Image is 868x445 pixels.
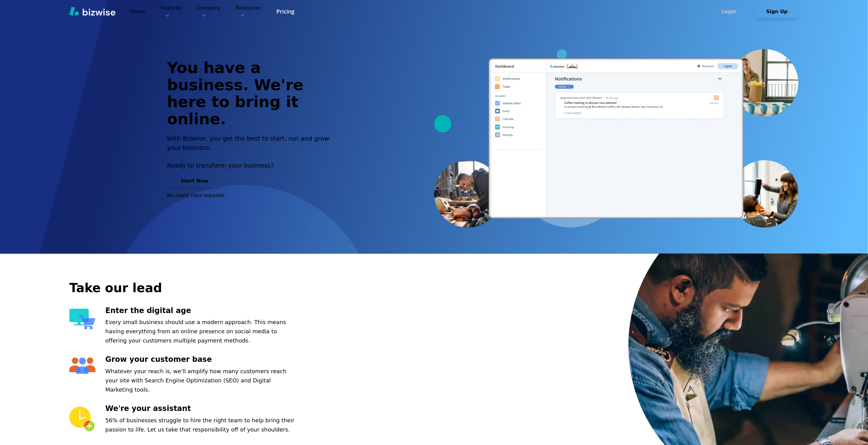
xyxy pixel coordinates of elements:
[105,318,300,345] p: Every small business should use a modern approach. This means having everything from an online pr...
[756,9,799,14] a: Sign Up
[131,9,145,14] a: Home
[105,367,300,394] p: Whatever your reach is, we'll amplify how many customers reach your site with Search Engine Optim...
[105,416,300,434] p: 56% of businesses struggle to hire the right team to help bring their passion to life. Let us tak...
[161,4,182,19] p: Features
[105,354,300,365] h3: Grow your customer base
[69,6,115,16] img: Bizwise Logo
[708,9,756,14] a: Login
[167,178,222,184] a: Start Now
[197,4,220,19] p: Company
[69,358,95,374] img: Grow your customer base Icon
[167,60,337,128] h1: You have a business. We're here to bring it online.
[236,4,261,19] p: Resources
[708,6,751,18] button: Login
[276,8,294,15] a: Pricing
[105,404,300,414] h3: We're your assistant
[167,161,337,170] p: Ready to transform your business?
[69,407,95,432] img: We're your assistant Icon
[69,309,95,330] img: Enter the digital age Icon
[167,192,337,199] p: No credit card required.
[69,280,530,296] h2: Take our lead
[105,306,300,316] h3: Enter the digital age
[167,134,337,152] h2: With Bizwise, you get the best to start, run and grow your business.
[756,6,799,18] button: Sign Up
[167,175,222,187] button: Start Now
